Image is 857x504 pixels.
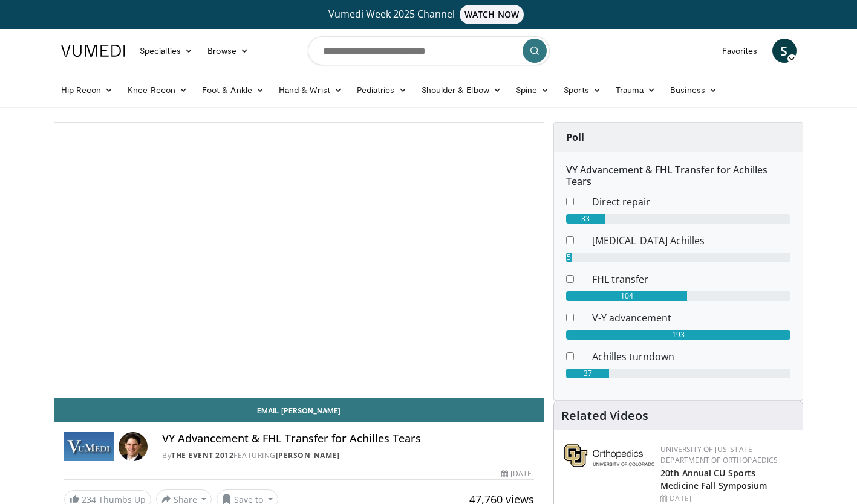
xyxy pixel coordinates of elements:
a: University of [US_STATE] Department of Orthopaedics [660,444,778,465]
a: Pediatrics [350,78,414,102]
a: Vumedi Week 2025 ChannelWATCH NOW [63,5,795,24]
dd: FHL transfer [583,272,800,286]
img: Avatar [119,432,148,461]
a: 20th Annual CU Sports Medicine Fall Symposium [660,467,767,491]
video-js: Video Player [54,123,544,398]
dd: Achilles turndown [583,349,800,364]
a: S [772,39,797,63]
a: Knee Recon [120,78,195,102]
a: Spine [509,78,556,102]
a: Email [PERSON_NAME] [54,398,544,422]
h4: VY Advancement & FHL Transfer for Achilles Tears [162,432,534,445]
a: Trauma [608,78,663,102]
div: 104 [566,291,687,301]
a: Shoulder & Elbow [414,78,509,102]
a: Hip Recon [54,78,121,102]
input: Search topics, interventions [308,36,550,65]
div: [DATE] [660,493,793,504]
a: Specialties [132,39,201,63]
img: VuMedi Logo [61,45,125,57]
a: Foot & Ankle [195,78,272,102]
img: The Event 2012 [64,432,114,461]
a: Sports [556,78,608,102]
a: Hand & Wrist [272,78,350,102]
span: WATCH NOW [460,5,524,24]
dd: [MEDICAL_DATA] Achilles [583,233,800,248]
h4: Related Videos [561,409,648,423]
div: 193 [566,330,790,340]
strong: Poll [566,131,584,144]
dd: Direct repair [583,195,800,209]
div: [DATE] [501,468,534,479]
a: Browse [200,39,256,63]
h6: VY Advancement & FHL Transfer for Achilles Tears [566,164,790,187]
div: By FEATURING [162,450,534,461]
a: Favorites [715,39,765,63]
a: [PERSON_NAME] [276,450,340,460]
div: 37 [566,369,609,378]
div: 33 [566,214,604,224]
dd: V-Y advancement [583,311,800,325]
a: The Event 2012 [171,450,233,460]
img: 355603a8-37da-49b6-856f-e00d7e9307d3.png.150x105_q85_autocrop_double_scale_upscale_version-0.2.png [564,444,654,467]
a: Business [663,78,725,102]
div: 5 [566,253,572,262]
